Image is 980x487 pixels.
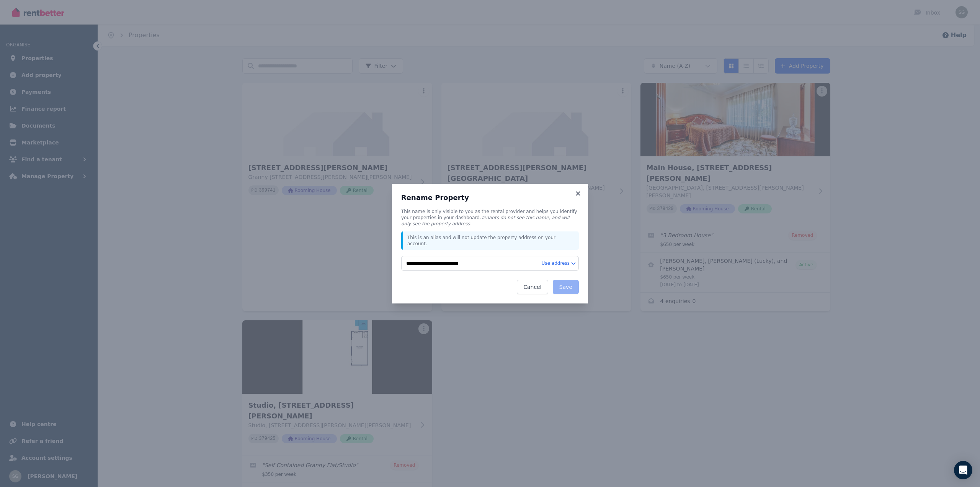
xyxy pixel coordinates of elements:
em: Tenants do not see this name, and will only see the property address. [401,215,569,226]
h3: Rename Property [401,193,579,202]
button: Cancel [517,280,548,294]
button: Save [553,280,579,294]
p: This is an alias and will not update the property address on your account. [407,234,574,247]
button: Use address [542,260,576,266]
div: Open Intercom Messenger [954,461,972,479]
p: This name is only visible to you as the rental provider and helps you identify your properties in... [401,208,579,227]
